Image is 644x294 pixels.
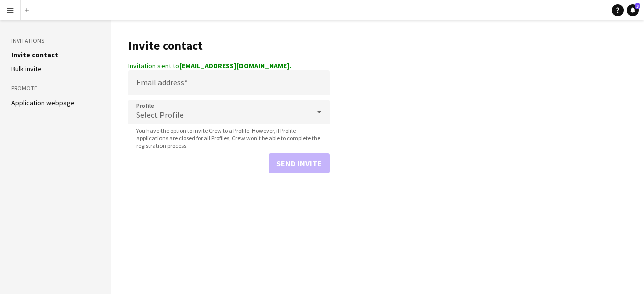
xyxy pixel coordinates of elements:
[11,50,58,59] a: Invite contact
[179,61,291,70] strong: [EMAIL_ADDRESS][DOMAIN_NAME].
[11,84,100,93] h3: Promote
[136,110,184,120] span: Select Profile
[11,98,75,107] a: Application webpage
[128,127,330,149] span: You have the option to invite Crew to a Profile. However, if Profile applications are closed for ...
[128,61,330,70] div: Invitation sent to
[11,36,100,45] h3: Invitations
[635,3,640,9] span: 3
[128,38,330,53] h1: Invite contact
[11,64,42,73] a: Bulk invite
[627,4,639,16] a: 3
